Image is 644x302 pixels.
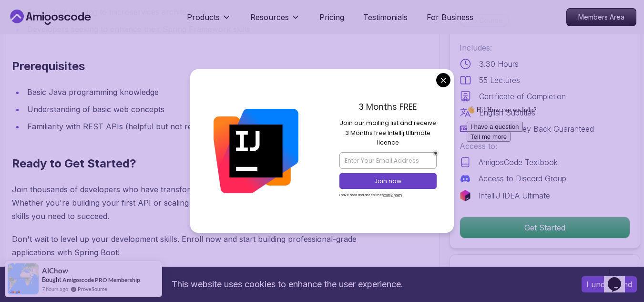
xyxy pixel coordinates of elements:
[479,91,566,102] p: Certificate of Completion
[460,217,630,239] button: Get Started
[4,30,48,40] button: Tell me more
[604,264,634,292] iframe: chat widget
[479,74,520,86] p: 55 Lectures
[187,11,220,23] p: Products
[42,285,68,293] span: 7 hours ago
[42,276,61,283] span: Bought
[479,58,519,70] p: 3.30 Hours
[24,103,390,116] li: Understanding of basic web concepts
[319,11,344,23] a: Pricing
[460,140,630,152] p: Access to:
[12,156,390,171] h2: Ready to Get Started?
[8,263,39,294] img: provesource social proof notification image
[460,217,630,238] p: Get Started
[24,85,390,99] li: Basic Java programming knowledge
[427,11,473,23] a: For Business
[4,20,60,30] button: I have a question
[460,42,630,53] p: Includes:
[582,276,637,292] button: Accept cookies
[250,11,289,23] p: Resources
[12,59,390,74] h2: Prerequisites
[460,264,630,278] h2: Share this Course
[460,190,471,201] img: jetbrains logo
[567,9,636,26] p: Members Area
[250,11,300,31] button: Resources
[187,11,231,31] button: Products
[12,232,390,259] p: Don't wait to level up your development skills. Enroll now and start building professional-grade ...
[463,102,634,259] iframe: chat widget
[42,267,68,275] span: AlChow
[12,183,390,223] p: Join thousands of developers who have transformed their careers with our Spring Boot course. Whet...
[24,120,390,133] li: Familiarity with REST APIs (helpful but not required)
[363,11,408,23] a: Testimonials
[62,276,140,283] a: Amigoscode PRO Membership
[566,8,636,26] a: Members Area
[4,4,73,11] span: 👋 Hi! How can we help?
[78,285,107,293] a: ProveSource
[7,274,567,295] div: This website uses cookies to enhance the user experience.
[4,4,175,40] div: 👋 Hi! How can we help?I have a questionTell me more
